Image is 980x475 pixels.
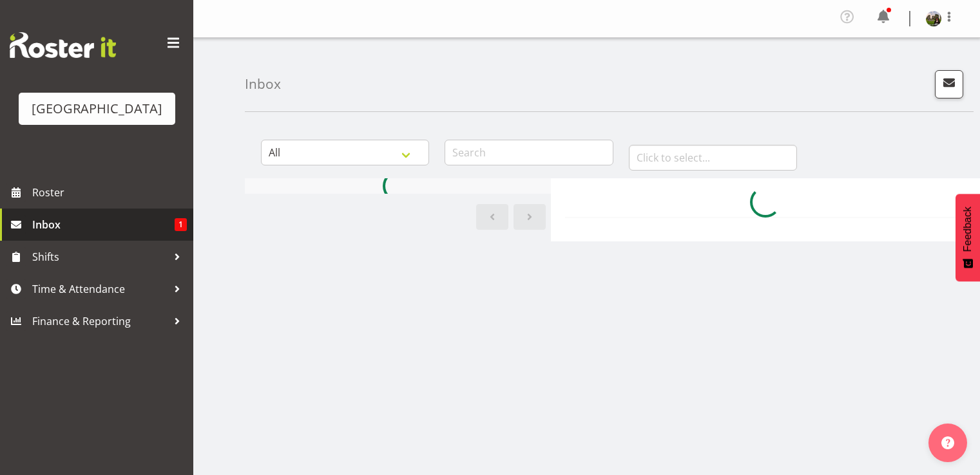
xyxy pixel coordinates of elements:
[32,247,168,266] span: Shifts
[629,145,797,171] input: Click to select...
[175,218,187,231] span: 1
[956,194,980,281] button: Feedback - Show survey
[32,279,168,299] span: Time & Attendance
[445,140,613,165] input: Search
[10,32,116,58] img: Rosterit website logo
[926,11,941,26] img: valerie-donaldson30b84046e2fb4b3171eb6bf86b7ff7f4.png
[941,436,954,449] img: help-xxl-2.png
[32,215,175,234] span: Inbox
[32,183,187,202] span: Roster
[476,204,508,230] a: Previous page
[962,207,974,252] span: Feedback
[245,77,281,91] h4: Inbox
[32,312,168,331] span: Finance & Reporting
[32,99,162,118] div: [GEOGRAPHIC_DATA]
[514,204,546,230] a: Next page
